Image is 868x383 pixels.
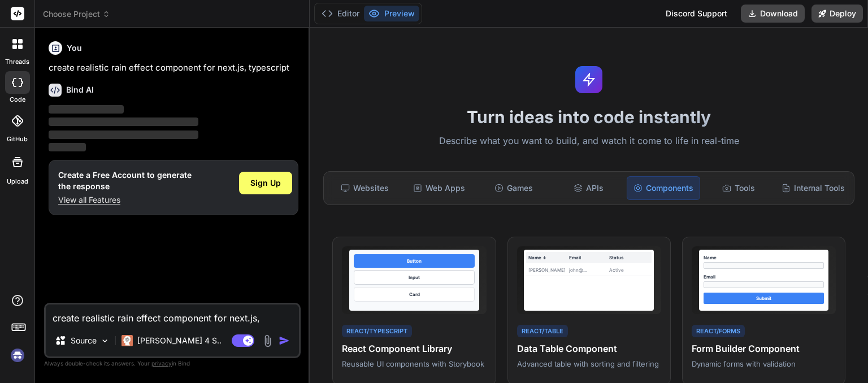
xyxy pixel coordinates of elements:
[261,334,274,347] img: attachment
[569,254,609,261] div: Email
[517,342,661,355] h4: Data Table Component
[741,5,805,23] button: Download
[137,335,222,346] p: [PERSON_NAME] 4 S..
[43,8,110,20] span: Choose Project
[403,176,475,200] div: Web Apps
[58,169,192,192] h1: Create a Free Account to generate the response
[692,325,745,338] div: React/Forms
[250,177,281,189] span: Sign Up
[100,336,110,346] img: Pick Models
[478,176,550,200] div: Games
[364,6,419,21] button: Preview
[354,270,475,285] div: Input
[67,42,82,54] h6: You
[316,134,861,149] p: Describe what you want to build, and watch it come to life in real-time
[702,176,775,200] div: Tools
[552,176,624,200] div: APIs
[316,107,861,127] h1: Turn ideas into code instantly
[528,254,568,261] div: Name ↓
[7,134,28,144] label: GitHub
[692,359,836,369] p: Dynamic forms with validation
[342,342,486,355] h4: React Component Library
[328,176,401,200] div: Websites
[704,293,824,304] div: Submit
[517,325,568,338] div: React/Table
[5,57,29,67] label: threads
[811,5,863,23] button: Deploy
[692,342,836,355] h4: Form Builder Component
[627,176,700,200] div: Components
[8,346,27,365] img: signin
[528,267,568,273] div: [PERSON_NAME]
[354,287,475,302] div: Card
[44,358,301,369] p: Always double-check its answers. Your in Bind
[279,335,290,346] img: icon
[659,5,734,23] div: Discord Support
[777,176,849,200] div: Internal Tools
[66,84,94,95] h6: Bind AI
[569,267,609,273] div: john@...
[354,254,475,268] div: Button
[49,105,124,114] span: ‌
[49,117,198,126] span: ‌
[342,359,486,369] p: Reusable UI components with Storybook
[342,325,412,338] div: React/TypeScript
[10,95,25,105] label: code
[7,177,28,186] label: Upload
[317,6,364,21] button: Editor
[517,359,661,369] p: Advanced table with sorting and filtering
[49,143,86,151] span: ‌
[151,360,172,367] span: privacy
[704,254,824,261] div: Name
[704,273,824,280] div: Email
[49,130,198,139] span: ‌
[71,335,97,346] p: Source
[58,194,192,206] p: View all Features
[121,335,133,346] img: Claude 4 Sonnet
[49,62,298,75] p: create realistic rain effect component for next.js, typescript
[609,267,649,273] div: Active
